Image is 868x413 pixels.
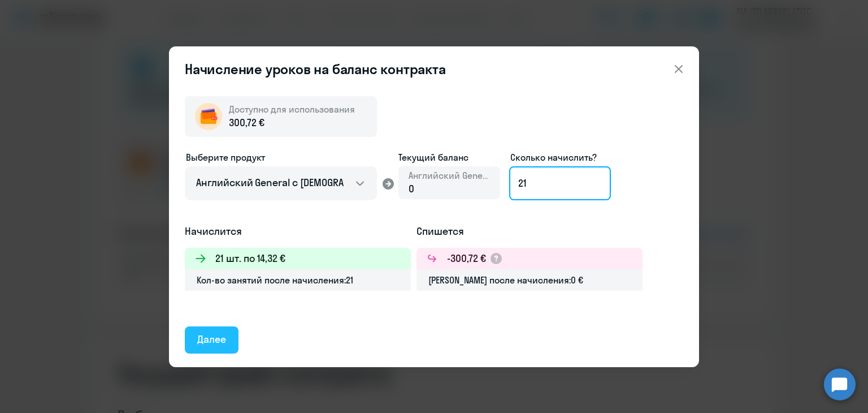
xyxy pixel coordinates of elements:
header: Начисление уроков на баланс контракта [169,60,699,78]
span: Текущий баланс [398,150,500,164]
div: Кол-во занятий после начисления: 21 [185,269,411,291]
span: Сколько начислить? [510,152,597,163]
span: Выберите продукт [186,152,265,163]
h5: Начислится [185,224,411,239]
span: 300,72 € [229,115,264,130]
div: Далее [197,332,226,347]
h3: -300,72 € [447,251,486,266]
span: Английский General [409,169,490,182]
h5: Спишется [416,224,643,239]
span: 0 [409,182,414,195]
div: [PERSON_NAME] после начисления: 0 € [416,269,643,291]
span: Доступно для использования [229,104,355,115]
h3: 21 шт. по 14,32 € [215,251,285,266]
img: wallet-circle.png [195,103,222,130]
button: Далее [185,326,238,354]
